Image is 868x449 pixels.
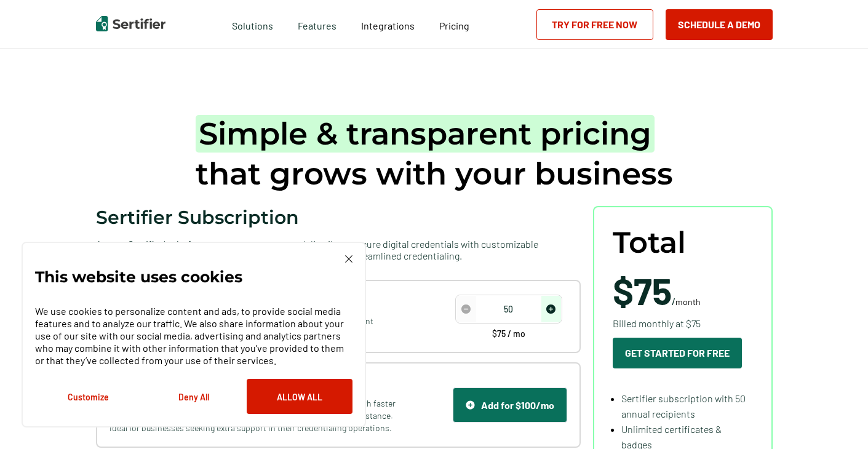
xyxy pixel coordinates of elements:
span: Features [298,17,336,32]
span: Access Sertifier’s platform to create, manage, and distribute secure digital credentials with cus... [96,238,581,261]
a: Integrations [361,17,415,32]
button: Get Started For Free [613,338,742,368]
span: month [675,296,701,307]
span: Billed monthly at $75 [613,316,701,331]
span: Sertifier Subscription [96,206,299,229]
button: Deny All [141,379,247,414]
span: Simple & transparent pricing [196,115,655,153]
span: / [613,272,701,309]
span: Integrations [361,20,415,31]
img: Cookie Popup Close [345,255,352,263]
a: Pricing [439,17,469,32]
span: $75 [613,268,672,312]
span: Total [613,226,686,260]
button: Schedule a Demo [666,9,773,40]
p: This website uses cookies [35,271,242,283]
span: Pricing [439,20,469,31]
button: Allow All [247,379,352,414]
img: Sertifier | Digital Credentialing Platform [96,16,165,31]
img: Increase Icon [546,304,555,314]
span: decrease number [456,296,476,322]
button: Support IconAdd for $100/mo [453,387,567,423]
div: Add for $100/mo [466,399,554,411]
img: Decrease Icon [461,304,471,314]
span: Sertifier subscription with 50 annual recipients [621,392,746,419]
span: $75 / mo [492,330,525,338]
a: Try for Free Now [536,9,653,40]
h1: that grows with your business [196,114,673,194]
span: increase number [541,296,561,322]
button: Customize [35,379,141,414]
img: Support Icon [466,400,475,410]
span: Solutions [232,17,273,32]
p: We use cookies to personalize content and ads, to provide social media features and to analyze ou... [35,305,352,367]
